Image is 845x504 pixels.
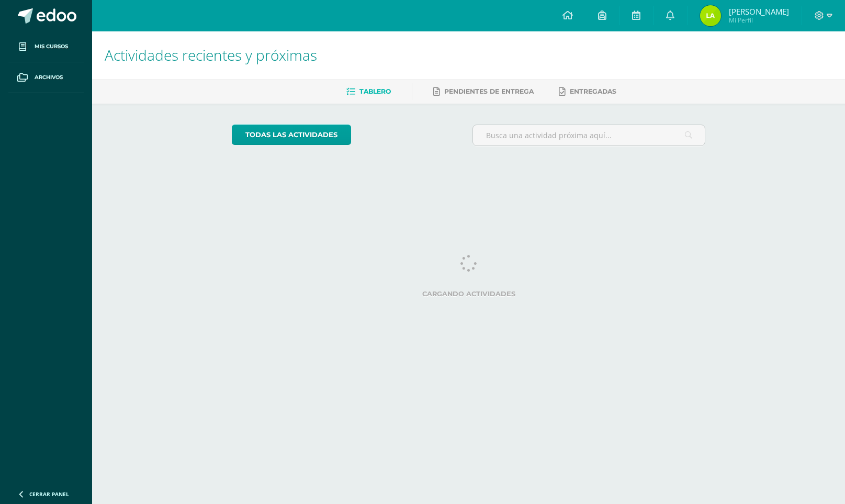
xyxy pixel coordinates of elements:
span: Tablero [359,87,391,95]
span: [PERSON_NAME] [729,6,789,17]
span: Entregadas [570,87,616,95]
label: Cargando actividades [232,290,705,298]
span: Archivos [35,73,63,82]
a: todas las Actividades [232,125,351,145]
a: Pendientes de entrega [433,83,534,100]
span: Actividades recientes y próximas [105,45,317,65]
a: Entregadas [559,83,616,100]
span: Cerrar panel [29,490,69,498]
span: Mi Perfil [729,16,789,25]
input: Busca una actividad próxima aquí... [473,125,705,145]
img: e27ff7c47363af2913875ea146f0a901.png [700,5,721,26]
span: Mis cursos [35,42,68,51]
a: Mis cursos [8,31,84,62]
a: Tablero [346,83,391,100]
span: Pendientes de entrega [444,87,534,95]
a: Archivos [8,62,84,93]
